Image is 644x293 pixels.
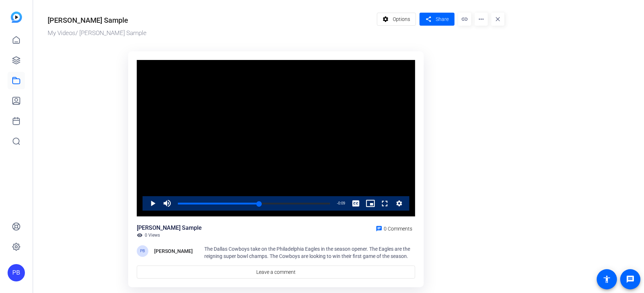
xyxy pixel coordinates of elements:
[393,12,410,26] span: Options
[137,232,143,238] mat-icon: visibility
[376,225,382,232] mat-icon: chat
[349,196,363,211] button: Captions
[424,14,433,24] mat-icon: share
[436,16,449,23] span: Share
[378,196,392,211] button: Fullscreen
[381,12,390,26] mat-icon: settings
[48,15,128,26] div: [PERSON_NAME] Sample
[48,29,75,36] a: My Videos
[11,12,22,23] img: blue-gradient.svg
[373,224,415,232] a: 0 Comments
[154,247,193,255] div: [PERSON_NAME]
[363,196,378,211] button: Picture-in-Picture
[137,60,415,217] div: Video Player
[491,13,504,26] mat-icon: close
[178,203,330,204] div: Progress Bar
[337,201,338,205] span: -
[48,29,373,38] div: / [PERSON_NAME] Sample
[145,232,160,238] span: 0 Views
[626,275,635,284] mat-icon: message
[475,13,488,26] mat-icon: more_horiz
[160,196,174,211] button: Mute
[204,246,410,259] span: The Dallas Cowboys take on the Philadelphia Eagles in the season opener. The Eagles are the reign...
[137,266,415,279] a: Leave a comment
[384,226,412,232] span: 0 Comments
[338,201,345,205] span: 0:09
[8,264,25,281] div: PB
[137,224,202,232] div: [PERSON_NAME] Sample
[256,268,296,276] span: Leave a comment
[602,275,611,284] mat-icon: accessibility
[458,13,471,26] mat-icon: link
[419,13,454,26] button: Share
[145,196,160,211] button: Play
[137,245,148,257] div: PB
[377,13,416,26] button: Options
